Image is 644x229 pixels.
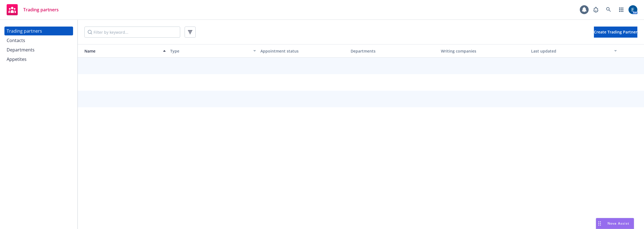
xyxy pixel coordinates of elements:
a: Contacts [4,36,73,45]
img: photo [629,5,637,14]
div: Departments [351,48,436,54]
button: Writing companies [439,44,529,58]
button: Create Trading Partner [594,27,637,38]
div: Drag to move [596,218,603,229]
span: Nova Assist [607,221,629,226]
button: Nova Assist [596,218,634,229]
div: Type [170,48,250,54]
input: Filter by keyword... [84,27,180,38]
button: Name [78,44,168,58]
div: Appointment status [260,48,346,54]
a: Switch app [616,4,627,15]
a: Trading partners [4,27,73,35]
button: Departments [348,44,439,58]
div: Appetites [7,55,27,64]
div: Last updated [531,48,611,54]
div: Name [80,48,160,54]
button: Type [168,44,258,58]
span: Create Trading Partner [594,29,637,35]
a: Trading partners [4,2,61,17]
a: Departments [4,45,73,54]
div: Contacts [7,36,25,45]
a: Report a Bug [590,4,601,15]
div: Writing companies [441,48,527,54]
a: Search [603,4,614,15]
div: Trading partners [7,27,42,35]
a: Appetites [4,55,73,64]
div: Departments [7,45,35,54]
button: Last updated [529,44,619,58]
span: Trading partners [23,7,59,12]
button: Appointment status [258,44,348,58]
